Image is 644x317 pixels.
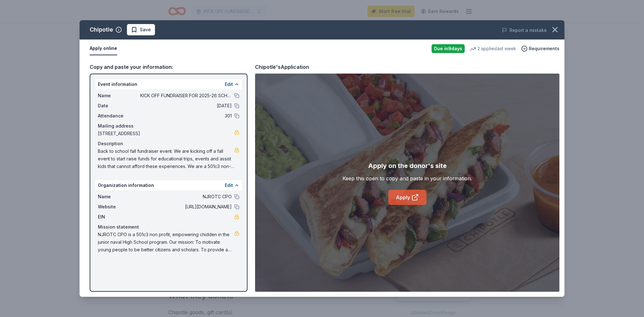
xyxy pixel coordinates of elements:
span: Back to school fall fundraiser event. We are kicking off a fall event to start raise funds for ed... [98,147,234,170]
span: Date [98,102,140,110]
span: [URL][DOMAIN_NAME] [140,203,232,211]
div: Chipotle [90,25,113,35]
div: Description [98,140,239,147]
span: Website [98,203,140,211]
button: Edit [225,81,233,88]
span: Save [140,26,151,33]
span: NJROTC CPO [140,193,232,200]
span: KICK OFF FUNDRAISER FOR 2025-26 SCHOOL YEAR [140,92,232,99]
span: Requirements [529,45,559,52]
button: Requirements [521,45,559,52]
span: Name [98,193,140,200]
span: Name [98,92,140,99]
span: NJROTC CPO is a 501c3 non profit, empowering chidden in the junior naval High School program. Our... [98,231,234,254]
div: Mission statement [98,223,239,231]
span: Attendance [98,112,140,120]
div: Keep this open to copy and paste in your information. [343,175,472,182]
button: Report a mistake [502,27,547,34]
span: [DATE] [140,102,232,110]
span: EIN [98,213,140,221]
div: Chipotle's Application [255,63,309,71]
div: Apply on the donor's site [368,161,447,171]
span: [STREET_ADDRESS] [98,130,234,137]
button: Edit [225,182,233,189]
div: Mailing address [98,122,239,130]
a: Apply [388,190,426,205]
div: Due in 9 days [432,44,465,53]
div: Event information [95,79,242,89]
button: Apply online [90,42,117,55]
div: Copy and paste your information: [90,63,247,71]
div: 2 applies last week [470,45,516,52]
button: Save [127,24,155,35]
div: Organization information [95,180,242,190]
span: 301 [140,112,232,120]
